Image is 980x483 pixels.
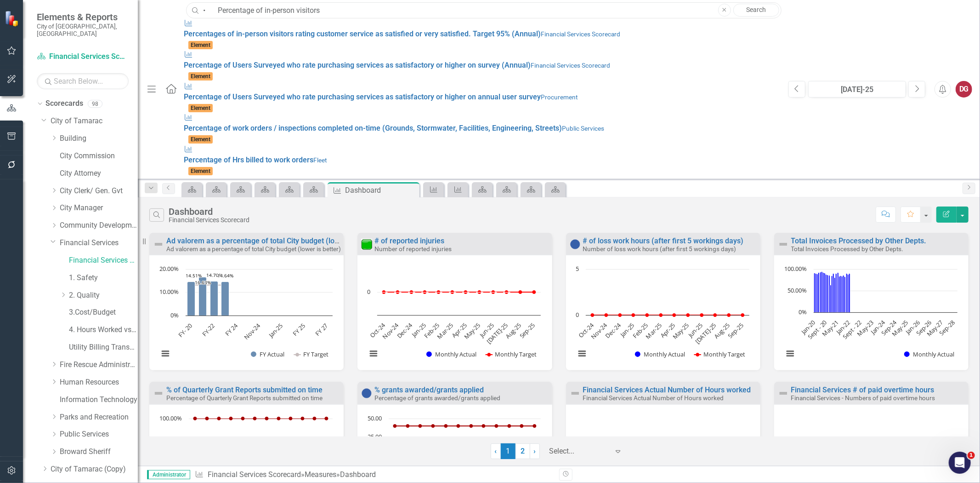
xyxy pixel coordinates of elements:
[303,350,329,358] text: FY Target
[184,61,531,69] span: P e r c e n t a g e U s e r s S u r v e y e d w h o r a t e p u r c h a s i n g s e r v i c e s a...
[571,264,754,368] svg: Interactive chart
[153,388,164,399] img: Not Defined
[566,233,760,371] div: Double-Click to Edit
[635,351,685,358] button: Show Monthly Actual
[778,239,789,250] img: Not Defined
[486,351,537,358] button: Show Monthly Target
[184,50,779,81] a: Percentage of Users Surveyed who rate purchasing services as satisfactory or higher on survey (An...
[868,318,887,337] text: Jan-24
[841,276,843,313] path: Aug-21, 83.03130148. Monthly Actual.
[149,233,344,371] div: Double-Click to Edit
[505,290,509,294] path: Jul-25, 0. Monthly Target.
[361,239,372,250] img: Meets or exceeds target
[631,322,650,340] text: Feb-25
[590,313,594,317] path: Oct-24, 0. Monthly Target.
[815,274,816,313] path: Feb-20, 89.7755611. Monthly Actual.
[726,322,745,340] text: Sep-25
[444,424,448,428] path: Feb-25, 40. FY Target.
[208,470,301,479] a: Financial Services Scorecard
[69,325,138,335] a: 4. Hours Worked vs Available hours
[833,319,852,337] text: Jan-22
[154,264,337,368] svg: Interactive chart
[457,424,460,428] path: Mar-25, 40. FY Target.
[879,318,899,338] text: Sep-24
[374,394,500,402] small: Percentage of grants awarded/grants applied
[431,424,435,428] path: Jan-25, 40. FY Target.
[60,238,138,248] a: Financial Services
[367,287,370,296] text: 0
[949,452,971,474] iframe: Intercom live chat
[60,429,138,440] a: Public Services
[241,417,245,420] path: Feb-25, 100. Monthly Target.
[314,322,330,338] text: FY 27
[604,313,608,317] path: Nov-24, 0. Monthly Target.
[176,322,193,339] text: FY- 20
[368,414,382,422] text: 50.00
[60,203,138,213] a: City Manager
[305,470,336,479] a: Measures
[843,276,844,313] path: Sept - 21, 85.46255507. Monthly Actual.
[5,10,21,26] img: ClearPoint Strategy
[188,104,213,112] span: Element
[169,207,249,217] div: Dashboard
[482,424,486,428] path: May-25, 40. FY Target.
[393,424,397,428] path: Oct-24, 40. FY Target.
[409,322,428,340] text: Jan-25
[301,417,305,420] path: Jul-25, 100. Monthly Target.
[779,264,962,368] svg: Interactive chart
[531,62,610,69] small: Financial Services Scorecard
[294,351,329,358] button: Show FY Target
[200,322,216,338] text: FY-22
[169,217,249,224] div: Financial Services Scorecard
[193,417,329,420] g: Monthly Target, series 2 of 2. Line with 12 data points.
[590,313,744,317] g: Monthly Target, series 2 of 2. Line with 12 data points.
[847,275,849,313] path: Dec-21, 87.74373259. Monthly Actual.
[410,290,414,294] path: Dec-24, 0. Monthly Target.
[426,351,476,358] button: Show Monthly Actual
[193,417,197,420] path: Oct-24, 100. Monthly Target.
[733,4,779,17] a: Search
[69,307,138,318] a: 3.Cost/Budget
[154,264,339,368] div: Chart. Highcharts interactive chart.
[820,272,821,313] path: May-20, 92.90780142. Monthly Actual.
[199,277,207,316] path: FY-21, 16.63. FY Actual.
[260,350,284,358] text: FY Actual
[367,347,380,360] button: View chart menu, Chart
[583,385,751,394] a: Financial Services Actual Number of Hours worked
[700,313,703,317] path: Jun-25, 0. Monthly Target.
[186,272,202,279] text: 14.51%
[799,308,807,316] text: 0%
[313,156,327,164] small: Fleet
[69,273,138,283] a: 1. Safety
[60,220,138,231] a: Community Development
[368,432,382,441] text: 25.00
[224,92,231,101] strong: of
[576,264,579,273] text: 5
[787,286,807,294] text: 50.00%
[159,264,179,273] text: 20.00%
[925,319,945,339] text: May-27
[791,394,935,402] small: Financial Services - Numbers of paid overtime hours
[345,184,417,196] div: Dashboard
[60,133,138,144] a: Building
[840,276,841,313] path: Jul-21, 84.74178404. Monthly Actual.
[195,470,552,480] div: » »
[69,342,138,353] a: Utility Billing Transactional Survey
[478,290,482,294] path: May-25, 0. Monthly Target.
[187,282,195,316] path: FY- 20, 14.51. FY Actual.
[844,277,845,313] path: Oct-21, 82.58785942. Monthly Actual.
[820,319,840,339] text: May-21
[361,388,372,399] img: No Information
[532,290,536,294] path: Sep-25, 0. Monthly Target.
[703,350,745,358] text: Monthly Target
[423,290,427,294] path: Jan-25, 0. Monthly Target.
[913,350,954,358] text: Monthly Actual
[188,167,213,175] span: Element
[37,11,129,23] span: Elements & Reports
[841,319,863,341] text: Sept - 22
[184,18,779,50] a: Percentages of in-person visitors rating customer service as satisfied or very satisfied. Target ...
[184,29,541,38] span: P e r c e n t a g e s r a t i n g c u s t o m e r s e r v i c e a s s a t i s f i e d o r v e r y...
[381,321,401,341] text: Nov-24
[362,264,547,368] div: Chart. Highcharts interactive chart.
[186,2,782,18] input: Search ClearPoint...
